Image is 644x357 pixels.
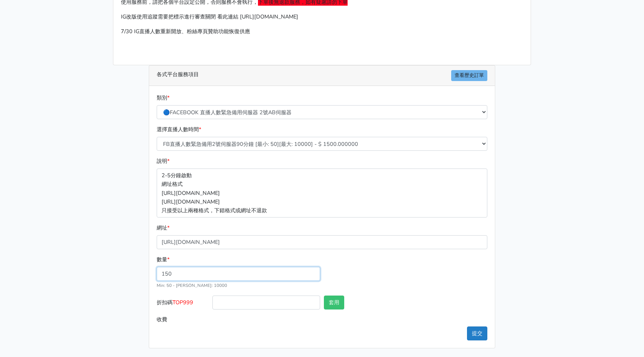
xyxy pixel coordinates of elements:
small: Min: 50 - [PERSON_NAME]: 10000 [157,282,227,288]
label: 收費 [155,313,211,326]
p: 7/30 IG直播人數重新開放、粉絲專頁贊助功能恢復供應 [121,27,523,36]
input: 這邊填入網址 [157,235,487,249]
button: 提交 [467,326,487,340]
label: 說明 [157,157,169,165]
div: 各式平台服務項目 [149,66,495,86]
span: TOP999 [172,299,193,306]
label: 數量 [157,255,169,264]
label: 類別 [157,93,169,102]
button: 套用 [324,296,344,310]
label: 折扣碼 [155,296,211,313]
p: 2-5分鐘啟動 網址格式 [URL][DOMAIN_NAME] [URL][DOMAIN_NAME] 只接受以上兩種格式，下錯格式或網址不退款 [157,169,487,217]
label: 選擇直播人數時間 [157,125,201,134]
label: 網址 [157,224,169,232]
a: 查看歷史訂單 [451,70,487,81]
p: IG改版使用追蹤需要把標示進行審查關閉 看此連結 [URL][DOMAIN_NAME] [121,12,523,21]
